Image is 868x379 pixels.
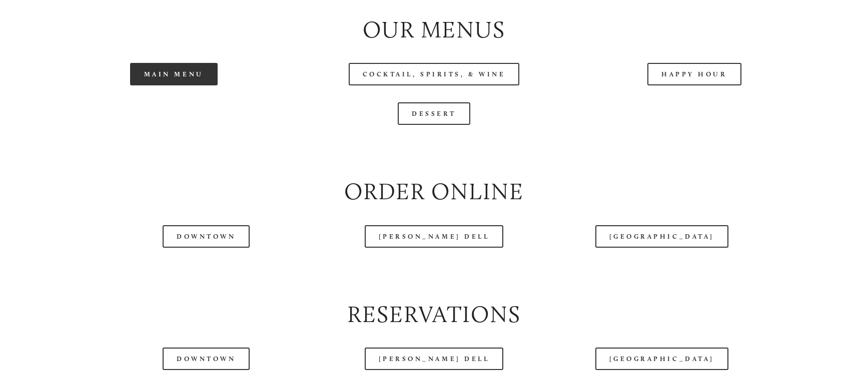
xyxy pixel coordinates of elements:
[52,176,816,208] h2: Order Online
[52,299,816,331] h2: Reservations
[398,102,470,125] a: Dessert
[163,225,250,248] a: Downtown
[365,225,504,248] a: [PERSON_NAME] Dell
[595,225,728,248] a: [GEOGRAPHIC_DATA]
[365,348,504,370] a: [PERSON_NAME] Dell
[163,348,250,370] a: Downtown
[595,348,728,370] a: [GEOGRAPHIC_DATA]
